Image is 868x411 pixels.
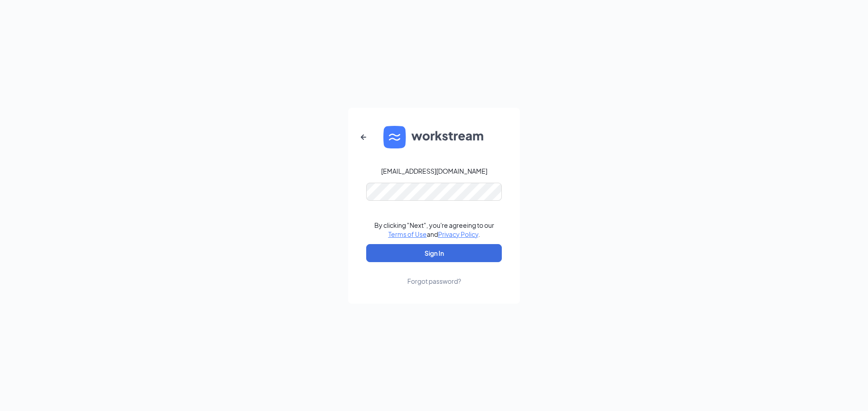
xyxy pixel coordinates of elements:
[407,277,461,286] div: Forgot password?
[366,244,502,262] button: Sign In
[358,132,369,143] svg: ArrowLeftNew
[438,230,478,238] a: Privacy Policy
[383,126,485,148] img: WS logo and Workstream text
[407,262,461,286] a: Forgot password?
[374,221,494,239] div: By clicking "Next", you're agreeing to our and .
[388,230,427,238] a: Terms of Use
[381,166,487,175] div: [EMAIL_ADDRESS][DOMAIN_NAME]
[353,126,374,148] button: ArrowLeftNew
